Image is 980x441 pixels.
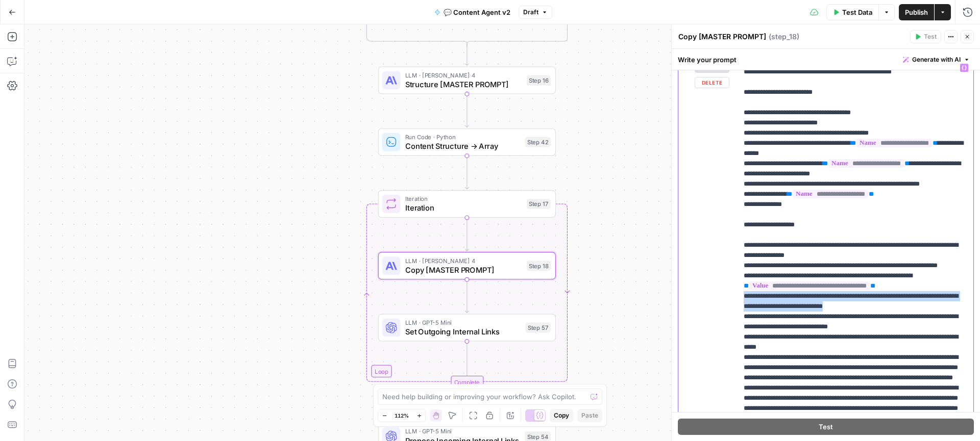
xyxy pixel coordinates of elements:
button: Test Data [826,4,878,20]
span: Iteration [405,202,522,214]
button: Delete [695,77,729,88]
div: Run Code · PythonContent Structure → ArrayStep 42 [378,128,556,156]
button: Test [910,30,941,43]
span: LLM · [PERSON_NAME] 4 [405,256,522,265]
span: Set Outgoing Internal Links [405,326,521,337]
button: Draft [519,6,552,19]
div: Complete [451,376,483,388]
span: Paste [581,411,598,420]
span: Test [819,422,833,432]
g: Edge from step_17 to step_18 [465,218,469,251]
div: LLM · [PERSON_NAME] 4Structure [MASTER PROMPT]Step 16 [378,66,556,94]
button: Test [678,419,974,435]
span: 112% [395,411,409,420]
span: Test [924,32,937,41]
span: Content Structure → Array [405,140,521,151]
g: Edge from step_28-conditional-end to step_16 [465,44,469,66]
span: LLM · [PERSON_NAME] 4 [405,70,522,80]
div: LLM · GPT-5 MiniSet Outgoing Internal LinksStep 57 [378,314,556,342]
g: Edge from step_16 to step_42 [465,94,469,127]
div: LoopIterationIterationStep 17 [378,190,556,218]
span: Structure [MASTER PROMPT] [405,79,522,90]
div: Step 17 [527,199,551,209]
span: Copy [554,411,569,420]
span: Publish [905,7,928,17]
span: Copy [MASTER PROMPT] [405,264,522,275]
div: Step 57 [525,323,550,333]
g: Edge from step_18 to step_57 [465,279,469,313]
div: LLM · [PERSON_NAME] 4Copy [MASTER PROMPT]Step 18 [378,252,556,279]
span: Run Code · Python [405,133,521,142]
div: Complete [378,376,556,388]
div: Write your prompt [672,49,980,70]
span: 💬 Content Agent v2 [444,7,510,17]
span: ( step_18 ) [769,32,799,42]
span: Draft [523,8,538,17]
div: Step 42 [525,137,551,147]
button: Paste [577,409,602,422]
g: Edge from step_12 to step_28-conditional-end [366,21,467,47]
g: Edge from step_42 to step_17 [465,156,469,189]
button: Copy [550,409,573,422]
span: Test Data [842,7,872,17]
span: LLM · GPT-5 Mini [405,427,521,436]
textarea: Copy [MASTER PROMPT] [678,32,766,42]
button: Generate with AI [899,53,974,66]
button: Publish [899,4,934,20]
button: 💬 Content Agent v2 [428,4,517,20]
span: Generate with AI [912,55,961,64]
span: Iteration [405,194,522,203]
span: LLM · GPT-5 Mini [405,318,521,327]
div: Step 18 [527,261,551,271]
div: Step 16 [527,75,551,85]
